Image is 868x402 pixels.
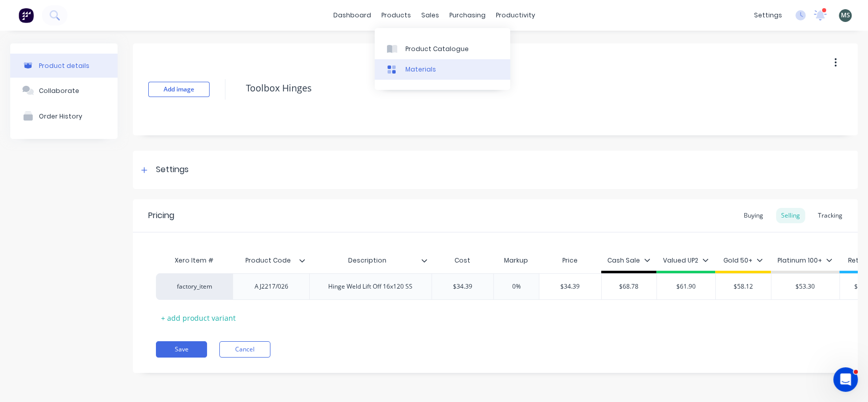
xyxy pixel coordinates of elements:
span: MS [841,11,850,20]
div: Did that answer your question? [8,63,137,86]
div: Factory says… [8,86,196,187]
img: Factory [18,8,34,23]
a: dashboard [328,8,376,23]
div: Order History [39,112,82,120]
div: Did that answer your question? [16,69,129,80]
div: Hinge Weld Lift Off 16x120 SS [320,280,421,293]
button: Add image [148,82,210,97]
button: Collaborate [10,78,118,103]
div: factory_item [166,282,222,291]
div: Factory • AI Agent • 19h ago [16,281,104,288]
button: Upload attachment [16,324,24,332]
div: Tracking [813,208,848,223]
div: Product details [39,62,89,69]
div: Pricing [148,209,174,222]
div: Settings [156,163,189,176]
button: Home [160,4,179,23]
div: $53.30 [771,274,840,299]
div: $34.39 [539,274,601,299]
div: Collaborate [39,87,79,94]
div: no should be good for now. i will be in touch if I have questions [45,193,188,213]
h1: Factory [50,5,80,13]
div: $68.78 [602,274,657,299]
iframe: Intercom live chat [833,367,858,392]
div: $34.39 [432,274,494,299]
div: Buying [739,208,768,223]
div: Cost [431,250,494,271]
div: Product Code [233,250,309,271]
div: products [376,8,416,23]
div: Materials [405,65,436,74]
div: Product Code [233,248,303,273]
button: Send a message… [175,320,192,336]
a: Product Catalogue [375,38,510,59]
div: productivity [491,8,540,23]
div: Gold 50+ [723,256,763,265]
div: Description [309,248,425,273]
button: Product details [10,54,118,78]
div: Selling [776,208,805,223]
div: Great to hear that! Feel free to reach out anytime you have more questions—I'm here to help whene... [8,227,168,279]
textarea: Message… [9,292,196,320]
div: purchasing [444,8,491,23]
a: Materials [375,59,510,80]
p: The team can also help [50,13,127,23]
div: Markup [493,250,539,271]
button: Save [156,341,207,358]
a: Source reference 8316236: [159,48,168,56]
textarea: Toolbox Hinges [241,76,796,100]
div: Yes, there is a how-to video for setting up and using the Planner in Factory. You can watch the f... [16,6,188,56]
div: Xero Item # [156,250,233,271]
div: Price [539,250,601,271]
div: Great to hear that! Feel free to reach out anytime you have more questions—I'm here to help whene... [16,233,159,273]
div: $58.12 [716,274,771,299]
div: Product Catalogue [405,44,469,54]
div: Platinum 100+ [778,256,832,265]
div: Factory says… [8,63,196,87]
div: Valued UP2 [663,256,709,265]
div: no should be good for now. i will be in touch if I have questions [37,187,196,219]
div: 0% [491,274,542,299]
div: sales [416,8,444,23]
div: + add product variant [156,310,241,326]
div: Just checking in to see if you still need help with setting up the Planner and schedule in Factor... [8,86,168,179]
div: settings [749,8,787,23]
div: $61.90 [657,274,715,299]
button: Cancel [219,341,270,358]
a: Planner walkthrough video here [28,27,142,35]
div: Cash Sale [607,256,650,265]
button: go back [7,4,26,23]
div: Mike says… [8,187,196,227]
img: Profile image for Factory [29,6,45,22]
button: Emoji picker [32,324,40,332]
div: Close [179,4,198,22]
div: Just checking in to see if you still need help with setting up the Planner and schedule in Factor... [16,92,159,173]
div: Description [309,250,431,271]
button: Order History [10,103,118,129]
div: Factory says… [8,227,196,302]
div: AJ2217/026 [246,280,297,293]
